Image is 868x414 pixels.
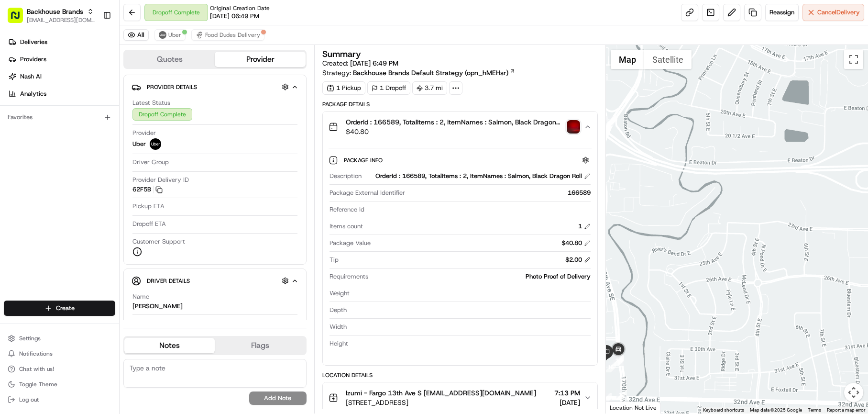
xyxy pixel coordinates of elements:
[605,116,615,126] div: 11
[323,142,597,365] div: OrderId : 166589, TotalItems : 2, ItemNames : Salmon, Black Dragon Roll$40.80photo_proof_of_deliv...
[346,127,563,136] span: $40.80
[77,211,157,228] a: 💻API Documentation
[616,390,627,400] div: 12
[10,10,29,29] img: Nash
[346,388,536,398] span: Izumi - Fargo 13th Ave S [EMAIL_ADDRESS][DOMAIN_NAME]
[168,31,181,39] span: Uber
[67,237,116,245] a: Powered byPylon
[330,256,339,264] span: Tip
[196,31,203,39] img: food_dudes.png
[4,393,115,406] button: Log out
[205,31,260,39] span: Food Dudes Delivery
[808,407,821,413] a: Terms (opens in new tab)
[10,166,25,181] img: Asif Zaman Khan
[322,371,598,379] div: Location Details
[30,149,66,157] span: FDD Support
[10,125,64,133] div: Past conversations
[606,402,661,414] div: Location Not Live
[148,123,174,134] button: See all
[215,52,305,67] button: Provider
[769,8,794,17] span: Reassign
[4,86,119,101] a: Analytics
[123,29,149,41] button: All
[215,338,305,353] button: Flags
[765,4,799,21] button: Reassign
[132,79,298,95] button: Provider Details
[844,383,863,402] button: Map camera controls
[20,90,46,98] span: Analytics
[601,393,612,403] div: 16
[608,401,640,414] a: Open this area in Google Maps (opens a new window)
[132,319,196,327] span: Pickup Phone Number
[132,176,189,184] span: Provider Delivery ID
[30,175,77,182] span: [PERSON_NAME]
[827,407,865,413] a: Report a map error
[353,68,508,78] span: Backhouse Brands Default Strategy (opn_hMEHsr)
[372,272,591,281] div: Photo Proof of Delivery
[4,110,115,125] div: Favorites
[132,140,146,148] span: Uber
[132,237,185,246] span: Customer Support
[20,55,46,64] span: Providers
[844,50,863,69] button: Toggle fullscreen view
[147,83,197,91] span: Provider Details
[4,301,115,316] button: Create
[19,350,53,358] span: Notifications
[43,92,157,101] div: Start new chat
[4,347,115,360] button: Notifications
[554,388,580,398] span: 7:13 PM
[323,382,597,413] button: Izumi - Fargo 13th Ave S [EMAIL_ADDRESS][DOMAIN_NAME][STREET_ADDRESS]7:13 PM[DATE]
[43,101,132,109] div: We're available if you need us!
[19,365,54,373] span: Chat with us!
[330,172,362,180] span: Description
[344,157,385,164] span: Package Info
[4,52,119,67] a: Providers
[19,380,57,388] span: Toggle Theme
[27,7,83,16] button: Backhouse Brands
[817,8,860,17] span: Cancel Delivery
[79,175,83,182] span: •
[6,211,77,228] a: 📗Knowledge Base
[56,304,75,313] span: Create
[27,16,95,24] button: [EMAIL_ADDRESS][DOMAIN_NAME]
[350,59,398,67] span: [DATE] 6:49 PM
[150,138,161,150] img: uber-new-logo.jpeg
[644,50,692,69] button: Show satellite imagery
[605,362,616,372] div: 18
[4,34,119,50] a: Deliveries
[132,158,169,167] span: Driver Group
[567,120,580,134] img: photo_proof_of_delivery image
[322,50,361,58] h3: Summary
[132,202,165,211] span: Pickup ETA
[124,52,215,67] button: Quotes
[4,4,99,27] button: Backhouse Brands[EMAIL_ADDRESS][DOMAIN_NAME]
[132,129,156,137] span: Provider
[4,362,115,376] button: Chat with us!
[322,58,398,68] span: Created:
[703,407,744,414] button: Keyboard shortcuts
[154,29,186,41] button: Uber
[25,62,158,72] input: Clear
[132,220,166,228] span: Dropoff ETA
[608,401,640,414] img: Google
[10,39,174,54] p: Welcome 👋
[412,81,447,95] div: 3.7 mi
[330,306,347,314] span: Depth
[750,407,802,413] span: Map data ©2025 Google
[330,189,405,197] span: Package External Identifier
[330,323,347,331] span: Width
[81,215,88,223] div: 💻
[409,189,591,197] div: 166589
[330,272,368,281] span: Requirements
[323,112,597,142] button: OrderId : 166589, TotalItems : 2, ItemNames : Salmon, Black Dragon Roll$40.80photo_proof_of_deliv...
[20,92,37,109] img: 8571987876998_91fb9ceb93ad5c398215_72.jpg
[802,4,864,21] button: CancelDelivery
[210,12,259,21] span: [DATE] 06:49 PM
[367,81,410,95] div: 1 Dropoff
[19,214,73,224] span: Knowledge Base
[611,50,644,69] button: Show street map
[322,101,598,108] div: Package Details
[19,396,39,403] span: Log out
